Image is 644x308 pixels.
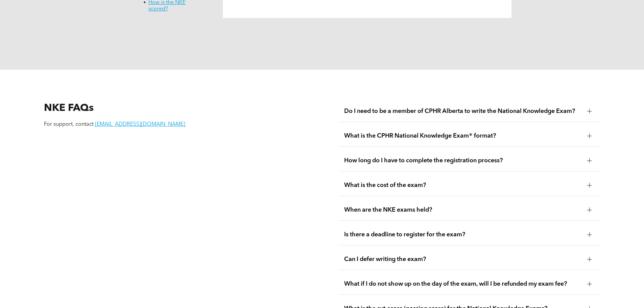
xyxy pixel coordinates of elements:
span: What is the cost of the exam? [344,182,582,189]
span: How long do I have to complete the registration process? [344,157,582,164]
span: Do I need to be a member of CPHR Alberta to write the National Knowledge Exam? [344,108,582,115]
span: What if I do not show up on the day of the exam, will I be refunded my exam fee? [344,280,582,288]
span: Can I defer writing the exam? [344,256,582,263]
span: Is there a deadline to register for the exam? [344,231,582,238]
a: [EMAIL_ADDRESS][DOMAIN_NAME] [95,122,185,127]
span: For support, contact [44,122,94,127]
span: When are the NKE exams held? [344,206,582,214]
span: NKE FAQs [44,103,94,113]
span: What is the CPHR National Knowledge Exam® format? [344,132,582,140]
